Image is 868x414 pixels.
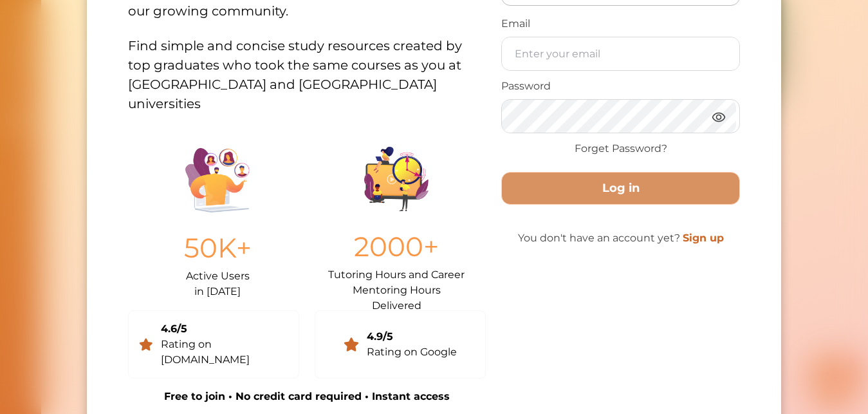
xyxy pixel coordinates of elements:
[160,337,288,368] div: Rating on [DOMAIN_NAME]
[285,1,295,11] i: 1
[128,389,486,404] p: Free to join • No credit card required • Instant access
[328,267,465,300] p: Tutoring Hours and Career Mentoring Hours Delivered
[128,310,299,379] a: 4.6/5Rating on [DOMAIN_NAME]
[501,79,740,94] p: Password
[711,109,726,125] img: eye.3286bcf0.webp
[502,37,739,70] input: Enter your email
[128,21,486,113] p: Find simple and concise study resources created by top graduates who took the same courses as you...
[501,231,740,246] p: You don't have an account yet?
[354,227,439,267] p: 2000+
[367,344,457,360] div: Rating on Google
[315,310,486,379] a: 4.9/5Rating on Google
[575,141,667,156] a: Forget Password?
[501,172,740,205] button: Log in
[160,321,288,337] div: 4.6/5
[185,148,250,212] img: Illustration.25158f3c.png
[683,232,724,244] a: Sign up
[367,329,457,344] div: 4.9/5
[183,228,251,268] p: 50K+
[364,147,429,211] img: Group%201403.ccdcecb8.png
[185,268,249,299] p: Active Users in [DATE]
[501,16,740,32] p: Email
